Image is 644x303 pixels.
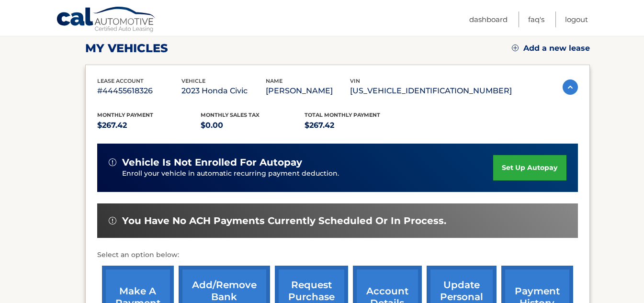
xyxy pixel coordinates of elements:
a: FAQ's [528,11,544,27]
p: #44455618326 [97,84,181,98]
img: add.svg [512,45,519,51]
span: vehicle is not enrolled for autopay [122,157,302,168]
img: alert-white.svg [109,217,116,224]
span: name [266,78,282,84]
p: $267.42 [97,119,201,132]
p: $0.00 [201,119,305,132]
span: Total Monthly Payment [305,112,380,118]
p: Enroll your vehicle in automatic recurring payment deduction. [122,168,494,179]
h2: my vehicles [85,41,168,56]
span: Monthly sales Tax [201,112,260,118]
img: accordion-active.svg [563,79,578,95]
a: Cal Automotive [56,6,157,34]
p: $267.42 [305,119,408,132]
p: [US_VEHICLE_IDENTIFICATION_NUMBER] [350,84,512,98]
a: Dashboard [469,11,508,27]
img: alert-white.svg [109,158,116,166]
p: 2023 Honda Civic [181,84,266,98]
span: vin [350,78,360,84]
p: Select an option below: [97,249,578,261]
a: set up autopay [493,155,566,180]
span: vehicle [181,78,205,84]
p: [PERSON_NAME] [266,84,350,98]
a: Logout [565,11,588,27]
span: Monthly Payment [97,112,153,118]
span: lease account [97,78,144,84]
span: You have no ACH payments currently scheduled or in process. [122,215,446,227]
a: Add a new lease [512,44,590,53]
